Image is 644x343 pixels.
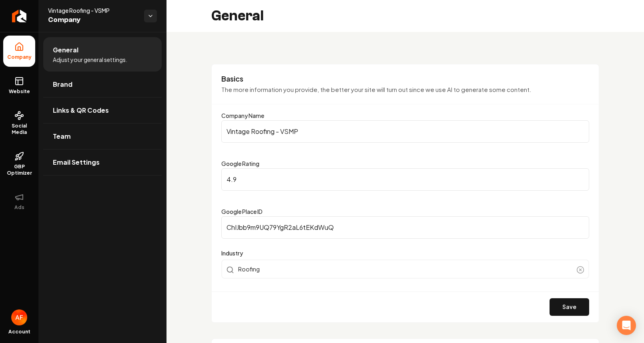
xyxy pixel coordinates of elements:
[48,14,138,26] span: Company
[221,168,589,191] input: Google Rating
[221,112,264,119] label: Company Name
[221,74,589,84] h3: Basics
[11,309,27,325] img: Avan Fahimi
[53,56,127,64] span: Adjust your general settings.
[211,8,264,24] h2: General
[3,164,35,176] span: GBP Optimizer
[11,309,27,325] button: Open user button
[4,54,35,60] span: Company
[221,216,589,239] input: Google Place ID
[617,316,636,335] div: Open Intercom Messenger
[53,132,71,141] span: Team
[11,204,28,211] span: Ads
[6,88,33,95] span: Website
[221,120,589,143] input: Company Name
[48,6,138,14] span: Vintage Roofing - VSMP
[43,72,162,97] a: Brand
[3,186,35,217] button: Ads
[12,10,27,22] img: Rebolt Logo
[53,158,100,167] span: Email Settings
[221,248,589,258] label: Industry
[550,298,589,316] button: Save
[43,150,162,175] a: Email Settings
[3,123,35,136] span: Social Media
[3,145,35,183] a: GBP Optimizer
[221,85,589,94] p: The more information you provide, the better your site will turn out since we use AI to generate ...
[53,106,109,115] span: Links & QR Codes
[43,98,162,123] a: Links & QR Codes
[8,329,30,335] span: Account
[3,70,35,101] a: Website
[53,80,72,89] span: Brand
[221,208,263,215] label: Google Place ID
[3,104,35,142] a: Social Media
[53,45,78,55] span: General
[43,124,162,149] a: Team
[221,160,259,167] label: Google Rating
